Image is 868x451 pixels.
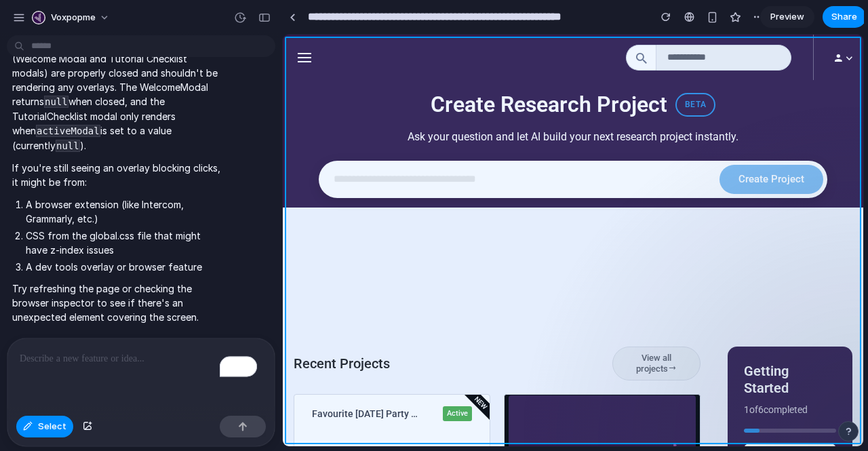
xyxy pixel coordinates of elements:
[36,125,100,137] code: activeModal
[12,281,220,324] p: Try refreshing the page or checking the browser inspector to see if there's an unexpected element...
[12,37,220,153] p: I checked the code and both modals (Welcome Modal and Tutorial Checklist modals) are properly clo...
[51,11,96,24] span: Voxpopme
[823,6,866,28] button: Share
[26,7,117,28] button: Voxpopme
[56,140,80,152] code: null
[760,6,814,28] a: Preview
[26,197,220,226] li: A browser extension (like Intercom, Grammarly, etc.)
[38,420,66,433] span: Select
[26,260,220,274] li: A dev tools overlay or browser feature
[831,10,857,24] span: Share
[7,338,275,410] div: To enrich screen reader interactions, please activate Accessibility in Grammarly extension settings
[16,416,73,437] button: Select
[26,229,220,257] li: CSS from the global.css file that might have z-index issues
[770,10,804,24] span: Preview
[12,161,220,189] p: If you're still seeing an overlay blocking clicks, it might be from:
[44,96,68,108] code: null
